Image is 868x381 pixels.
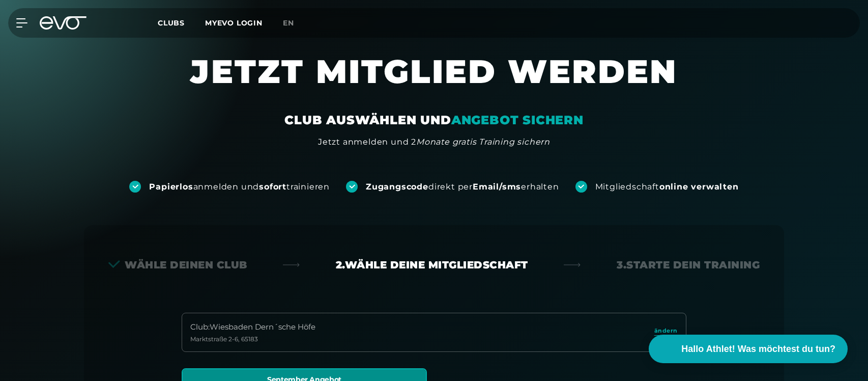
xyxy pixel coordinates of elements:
[259,182,286,192] strong: sofort
[649,335,848,363] button: Hallo Athlet! Was möchtest du tun?
[451,113,584,127] em: ANGEBOT SICHERN
[654,326,678,335] span: ändern
[129,51,739,112] h1: JETZT MITGLIED WERDEN
[681,342,835,356] span: Hallo Athlet! Was möchtest du tun?
[283,17,306,29] a: en
[595,181,739,193] div: Mitgliedschaft
[108,258,247,272] div: Wähle deinen Club
[318,136,550,148] div: Jetzt anmelden und 2
[617,258,760,272] div: 3. Starte dein Training
[473,182,521,192] strong: Email/sms
[158,18,205,28] a: Clubs
[205,18,263,28] a: MYEVO LOGIN
[190,321,315,333] div: Club : Wiesbaden Dern´sche Höfe
[149,181,330,193] div: anmelden und trainieren
[158,18,185,28] span: Clubs
[659,182,739,192] strong: online verwalten
[366,182,428,192] strong: Zugangscode
[416,137,550,147] em: Monate gratis Training sichern
[284,112,583,128] div: CLUB AUSWÄHLEN UND
[336,258,528,272] div: 2. Wähle deine Mitgliedschaft
[654,326,678,338] a: ändern
[190,335,315,343] div: Marktstraße 2-6 , 65183
[366,181,559,193] div: direkt per erhalten
[283,18,294,28] span: en
[149,182,193,192] strong: Papierlos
